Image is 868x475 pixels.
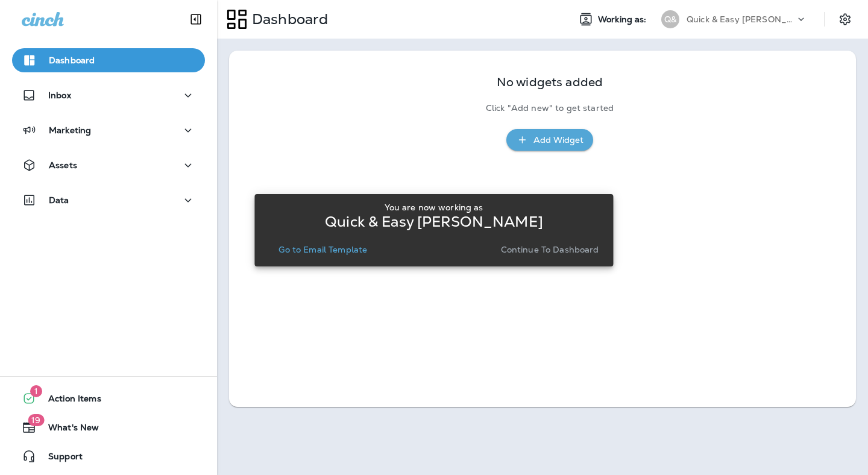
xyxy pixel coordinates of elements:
span: What's New [36,423,99,437]
p: Dashboard [49,55,95,65]
p: Quick & Easy [PERSON_NAME] [687,14,795,24]
p: Quick & Easy [PERSON_NAME] [325,217,543,227]
p: You are now working as [385,203,483,212]
p: Go to Email Template [278,245,367,254]
button: Inbox [12,83,205,107]
p: Marketing [49,125,91,135]
button: Go to Email Template [274,241,372,258]
button: 19What's New [12,415,205,439]
p: Dashboard [247,10,328,28]
button: Marketing [12,118,205,142]
button: Data [12,188,205,212]
button: Settings [834,8,856,30]
span: 1 [30,385,42,397]
button: Dashboard [12,48,205,72]
p: Data [49,195,69,205]
span: Action Items [36,394,101,408]
div: Q& [661,10,679,28]
span: Support [36,451,83,466]
button: 1Action Items [12,386,205,411]
p: Assets [49,160,77,170]
button: Support [12,444,205,468]
span: Working as: [598,14,649,25]
p: Continue to Dashboard [501,245,599,254]
span: 19 [28,414,44,426]
p: Inbox [48,90,71,100]
button: Assets [12,153,205,177]
button: Collapse Sidebar [179,7,213,31]
button: Continue to Dashboard [496,241,604,258]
